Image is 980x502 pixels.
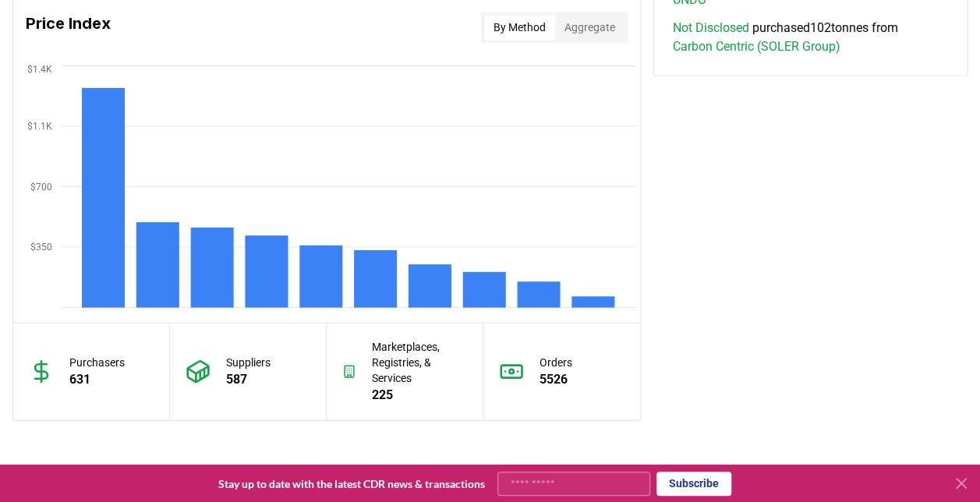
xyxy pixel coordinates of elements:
p: Orders [540,354,572,369]
tspan: $350 [30,242,52,253]
a: Carbon Centric (SOLER Group) [673,37,840,56]
p: 587 [226,369,271,388]
p: 631 [69,369,125,388]
p: 225 [372,385,467,404]
tspan: $1.4K [27,63,52,74]
span: purchased 102 tonnes from [673,19,948,56]
p: Suppliers [226,354,271,369]
button: Aggregate [555,15,624,40]
tspan: $1.1K [27,121,52,132]
p: 5526 [540,369,572,388]
p: Marketplaces, Registries, & Services [372,338,467,385]
button: By Method [484,15,555,40]
tspan: $700 [30,181,52,192]
p: Purchasers [69,354,125,369]
h3: Price Index [26,12,111,43]
a: Not Disclosed [673,19,749,37]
